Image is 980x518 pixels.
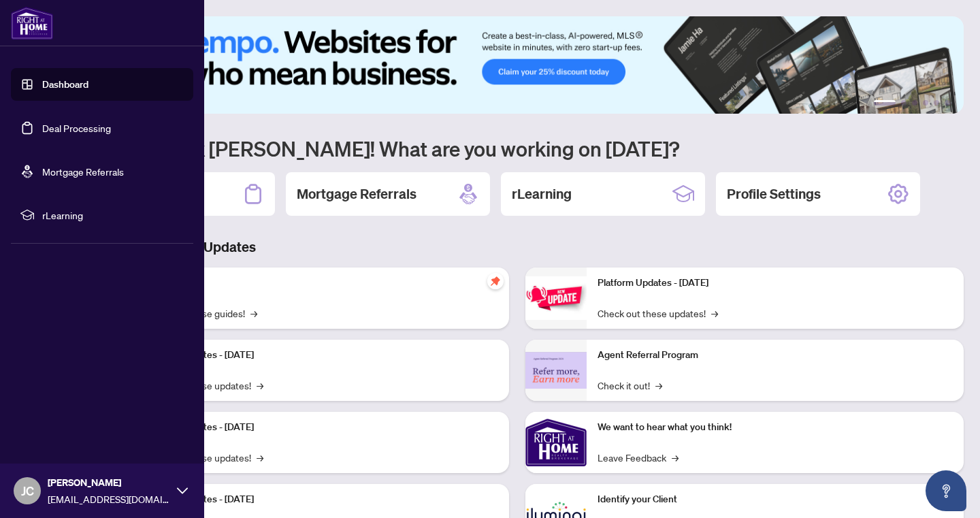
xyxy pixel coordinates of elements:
[525,352,587,389] img: Agent Referral Program
[42,208,184,223] span: rLearning
[297,184,416,204] h2: Mortgage Referrals
[923,100,928,106] button: 4
[48,491,170,506] span: [EMAIL_ADDRESS][DOMAIN_NAME]
[525,276,587,319] img: Platform Updates - June 23, 2025
[934,100,939,106] button: 5
[525,412,587,473] img: We want to hear what you think!
[901,100,906,106] button: 2
[512,184,572,204] h2: rLearning
[598,378,662,393] a: Check it out!→
[143,348,498,363] p: Platform Updates - [DATE]
[143,420,498,435] p: Platform Updates - [DATE]
[945,100,950,106] button: 6
[487,273,504,289] span: pushpin
[598,348,953,363] p: Agent Referral Program
[874,100,896,106] button: 1
[655,378,662,393] span: →
[21,481,34,500] span: JC
[42,165,124,178] a: Mortgage Referrals
[727,184,821,204] h2: Profile Settings
[711,306,718,321] span: →
[598,306,718,321] a: Check out these updates!→
[912,100,917,106] button: 3
[598,276,953,291] p: Platform Updates - [DATE]
[71,238,964,257] h3: Brokerage & Industry Updates
[42,122,111,134] a: Deal Processing
[11,7,53,39] img: logo
[598,492,953,507] p: Identify your Client
[257,450,263,465] span: →
[48,475,170,490] span: [PERSON_NAME]
[926,470,966,511] button: Open asap
[143,492,498,507] p: Platform Updates - [DATE]
[598,420,953,435] p: We want to hear what you think!
[71,135,964,161] h1: Welcome back [PERSON_NAME]! What are you working on [DATE]?
[71,16,964,114] img: Slide 0
[672,450,679,465] span: →
[250,306,257,321] span: →
[598,450,679,465] a: Leave Feedback→
[143,276,498,291] p: Self-Help
[42,78,88,91] a: Dashboard
[257,378,263,393] span: →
